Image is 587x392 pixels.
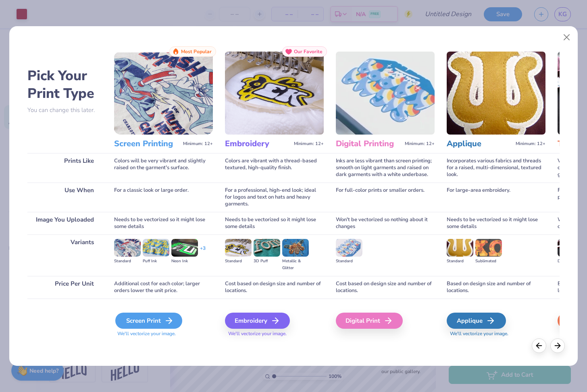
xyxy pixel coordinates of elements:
div: Use When [27,183,102,212]
span: We'll vectorize your image. [447,330,545,337]
div: Needs to be vectorized so it might lose some details [225,212,324,234]
img: Standard [114,239,141,257]
span: Minimum: 12+ [405,141,435,147]
img: Standard [336,239,362,257]
div: Applique [447,313,506,329]
div: Puff Ink [143,258,169,265]
h2: Pick Your Print Type [27,67,102,102]
div: Screen Print [115,313,182,329]
div: Variants [27,234,102,276]
img: Sublimated [475,239,502,257]
div: Metallic & Glitter [282,258,309,272]
div: Digital Print [336,313,403,329]
div: Price Per Unit [27,276,102,299]
h3: Applique [447,139,512,149]
h3: Embroidery [225,139,291,149]
div: Incorporates various fabrics and threads for a raised, multi-dimensional, textured look. [447,153,545,183]
div: Direct-to-film [558,258,584,265]
div: Standard [225,258,252,265]
h3: Digital Printing [336,139,402,149]
img: Screen Printing [114,52,213,135]
p: You can change this later. [27,107,102,114]
div: Embroidery [225,313,290,329]
div: Image You Uploaded [27,212,102,234]
div: Standard [447,258,473,265]
span: Most Popular [181,49,212,54]
img: Metallic & Glitter [282,239,309,257]
div: Neon Ink [171,258,198,265]
img: 3D Puff [254,239,280,257]
span: We'll vectorize your image. [114,330,213,337]
div: Prints Like [27,153,102,183]
img: Applique [447,52,545,135]
div: Standard [114,258,141,265]
span: Minimum: 12+ [183,141,213,147]
img: Standard [447,239,473,257]
div: For full-color prints or smaller orders. [336,183,435,212]
span: We'll vectorize your image. [225,330,324,337]
div: Colors will be very vibrant and slightly raised on the garment's surface. [114,153,213,183]
img: Neon Ink [171,239,198,257]
div: Needs to be vectorized so it might lose some details [447,212,545,234]
span: Our Favorite [294,49,323,54]
div: Colors are vibrant with a thread-based textured, high-quality finish. [225,153,324,183]
div: 3D Puff [254,258,280,265]
div: For large-area embroidery. [447,183,545,212]
img: Standard [225,239,252,257]
div: Sublimated [475,258,502,265]
div: For a classic look or large order. [114,183,213,212]
div: Cost based on design size and number of locations. [225,276,324,299]
div: For a professional, high-end look; ideal for logos and text on hats and heavy garments. [225,183,324,212]
img: Embroidery [225,52,324,135]
div: Won't be vectorized so nothing about it changes [336,212,435,234]
h3: Screen Printing [114,139,180,149]
img: Direct-to-film [558,239,584,257]
div: Inks are less vibrant than screen printing; smooth on light garments and raised on dark garments ... [336,153,435,183]
img: Digital Printing [336,52,435,135]
span: Minimum: 12+ [294,141,324,147]
div: Cost based on design size and number of locations. [336,276,435,299]
div: Based on design size and number of locations. [447,276,545,299]
span: Minimum: 12+ [516,141,545,147]
div: + 3 [200,245,206,259]
div: Standard [336,258,362,265]
img: Puff Ink [143,239,169,257]
div: Needs to be vectorized so it might lose some details [114,212,213,234]
div: Additional cost for each color; larger orders lower the unit price. [114,276,213,299]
